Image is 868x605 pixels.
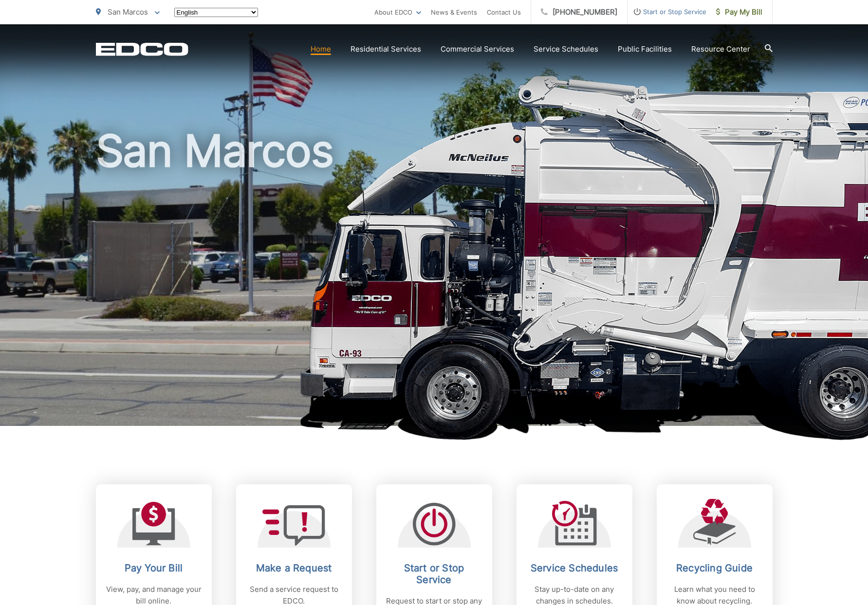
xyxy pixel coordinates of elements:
h2: Service Schedules [526,562,623,574]
h2: Start or Stop Service [386,562,482,586]
a: News & Events [431,6,477,18]
h2: Make a Request [246,562,342,574]
span: San Marcos [108,7,148,17]
a: Commercial Services [441,43,514,55]
a: Residential Services [351,43,421,55]
a: Public Facilities [618,43,672,55]
a: Service Schedules [534,43,598,55]
a: EDCD logo. Return to the homepage. [96,42,188,56]
select: Select a language [174,8,258,17]
a: About EDCO [374,6,421,18]
h2: Pay Your Bill [106,562,202,574]
a: Resource Center [691,43,750,55]
h1: San Marcos [96,127,773,435]
a: Home [311,43,331,55]
a: Contact Us [487,6,521,18]
h2: Recycling Guide [666,562,763,574]
span: Pay My Bill [716,6,762,18]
